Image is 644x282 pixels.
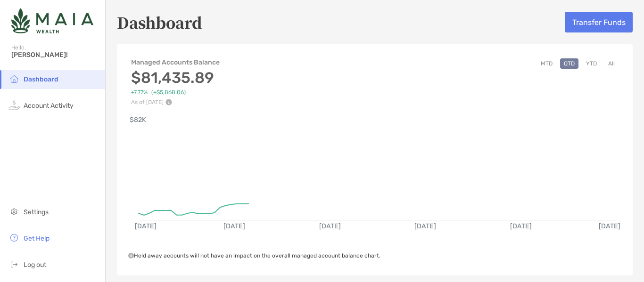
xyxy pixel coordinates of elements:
text: [DATE] [599,222,620,230]
button: Transfer Funds [565,12,633,32]
h5: Dashboard [117,11,202,33]
span: (+$5,868.06) [151,89,186,96]
img: get-help icon [8,232,20,243]
span: Get Help [24,234,50,242]
span: [PERSON_NAME]! [11,51,99,59]
text: [DATE] [414,222,436,230]
text: [DATE] [319,222,341,230]
button: YTD [582,58,601,69]
img: Zoe Logo [11,4,93,38]
span: Account Activity [24,102,74,110]
p: As of [DATE] [131,99,221,105]
img: Performance Info [165,99,172,105]
button: MTD [537,58,556,69]
span: +7.77% [131,89,148,96]
img: logout icon [8,258,20,270]
span: Dashboard [24,75,58,83]
span: Held away accounts will not have an impact on the overall managed account balance chart. [128,252,380,259]
text: [DATE] [135,222,157,230]
text: [DATE] [510,222,532,230]
span: Settings [24,208,49,216]
img: household icon [8,73,20,84]
h3: $81,435.89 [131,69,221,87]
button: All [604,58,619,69]
text: $82K [130,116,146,124]
img: settings icon [8,206,20,217]
text: [DATE] [223,222,245,230]
img: activity icon [8,99,20,111]
h4: Managed Accounts Balance [131,58,221,66]
span: Log out [24,261,46,269]
button: QTD [560,58,578,69]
